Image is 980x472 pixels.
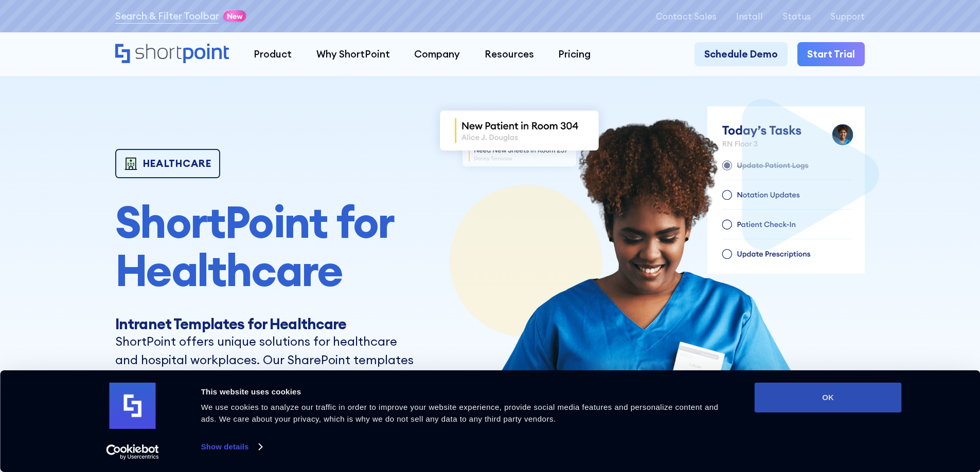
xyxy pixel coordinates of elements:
a: Show details [201,439,262,455]
div: Healthcare [143,159,211,168]
a: Support [830,11,865,21]
a: Install [736,11,763,21]
a: Schedule Demo [694,42,788,67]
div: Resources [485,47,534,62]
a: Company [402,42,472,67]
a: Search & Filter Toolbar [115,9,219,24]
img: logo [110,383,156,429]
a: Product [241,42,304,67]
h2: Intranet Templates for Healthcare [115,316,419,332]
a: Start Trial [797,42,865,67]
div: Pricing [558,47,591,62]
a: Home [115,44,229,65]
a: Status [782,11,811,21]
h1: ShortPoint for Healthcare [115,198,419,295]
div: This website uses cookies [201,386,732,398]
div: Company [414,47,460,62]
a: Resources [472,42,546,67]
iframe: Chat Widget [795,353,980,472]
img: SharePoint Intranet for Hospitals [427,98,611,177]
div: Product [254,47,292,62]
div: Why ShortPoint [316,47,390,62]
a: Pricing [546,42,603,67]
a: Contact Sales [656,11,717,21]
a: Usercentrics Cookiebot - opens in a new window [87,444,177,460]
span: We use cookies to analyze our traffic in order to improve your website experience, provide social... [201,403,719,423]
button: OK [755,383,902,412]
a: Why ShortPoint [304,42,402,67]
